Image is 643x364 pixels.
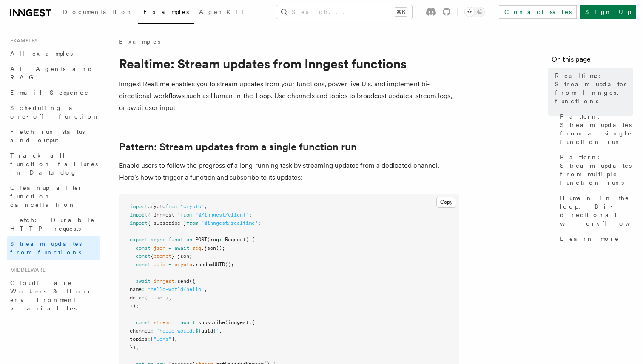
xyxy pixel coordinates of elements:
[58,3,138,23] a: Documentation
[201,220,258,226] span: "@inngest/realtime"
[156,328,195,334] span: `hello-world.
[557,109,633,150] a: Pattern: Stream updates from a single function run
[560,153,633,187] span: Pattern: Stream updates from multiple function runs
[7,148,100,180] a: Track all function failures in Datadog
[249,319,252,325] span: ,
[7,85,100,100] a: Email Sequence
[10,104,100,120] span: Scheduling a one-off function
[130,212,148,218] span: import
[580,5,636,19] a: Sign Up
[555,71,633,105] span: Realtime: Stream updates from Inngest functions
[7,275,100,316] a: Cloudflare Workers & Hono environment variables
[557,150,633,190] a: Pattern: Stream updates from multiple function runs
[219,237,222,243] span: :
[258,220,261,226] span: ;
[216,328,219,334] span: `
[168,295,171,301] span: ,
[7,212,100,236] a: Fetch: Durable HTTP requests
[154,262,165,268] span: uuid
[557,190,633,231] a: Human in the loop: Bi-directional workflows
[130,328,151,334] span: channel
[119,56,459,71] h1: Realtime: Stream updates from Inngest functions
[195,237,207,243] span: POST
[225,319,249,325] span: (inngest
[204,203,207,209] span: ;
[560,234,619,243] span: Learn more
[499,5,577,19] a: Contact sales
[154,253,171,259] span: prompt
[225,262,234,268] span: ();
[151,237,165,243] span: async
[10,152,98,176] span: Track all function failures in Datadog
[142,286,145,292] span: :
[180,319,195,325] span: await
[136,278,151,284] span: await
[148,220,186,226] span: { subscribe }
[10,217,95,232] span: Fetch: Durable HTTP requests
[194,3,249,23] a: AgentKit
[560,112,633,146] span: Pattern: Stream updates from a single function run
[552,68,633,109] a: Realtime: Stream updates from Inngest functions
[168,262,171,268] span: =
[136,253,151,259] span: const
[174,319,177,325] span: =
[130,303,139,309] span: });
[186,220,198,226] span: from
[168,245,171,251] span: =
[130,237,148,243] span: export
[213,328,216,334] span: }
[143,8,189,15] span: Examples
[192,245,201,251] span: req
[174,245,189,251] span: await
[154,245,165,251] span: json
[177,253,192,259] span: json;
[195,328,201,334] span: ${
[180,203,204,209] span: "crypto"
[154,336,171,342] span: "logs"
[130,220,148,226] span: import
[130,344,139,350] span: });
[7,61,100,85] a: AI Agents and RAG
[276,5,412,19] button: Search...⌘K
[201,328,213,334] span: uuid
[7,180,100,212] a: Cleanup after function cancellation
[10,240,82,256] span: Stream updates from functions
[201,245,216,251] span: .json
[130,336,148,342] span: topics
[151,328,154,334] span: :
[174,336,177,342] span: ,
[7,46,100,61] a: All examples
[171,253,174,259] span: }
[174,278,189,284] span: .send
[130,203,148,209] span: import
[145,295,168,301] span: { uuid }
[246,237,255,243] span: ) {
[10,65,93,81] span: AI Agents and RAG
[10,89,89,96] span: Email Sequence
[119,160,459,183] p: Enable users to follow the progress of a long-running task by streaming updates from a dedicated ...
[119,141,357,153] a: Pattern: Stream updates from a single function run
[136,245,151,251] span: const
[138,3,194,24] a: Examples
[10,50,73,57] span: All examples
[10,279,94,312] span: Cloudflare Workers & Hono environment variables
[216,245,225,251] span: ();
[119,37,160,46] a: Examples
[7,100,100,124] a: Scheduling a one-off function
[225,237,246,243] span: Request
[7,267,46,274] span: Middleware
[168,237,192,243] span: function
[557,231,633,246] a: Learn more
[207,237,219,243] span: (req
[154,319,171,325] span: stream
[252,319,255,325] span: {
[148,212,180,218] span: { inngest }
[7,236,100,260] a: Stream updates from functions
[464,7,485,17] button: Toggle dark mode
[395,8,407,16] kbd: ⌘K
[436,197,456,208] button: Copy
[219,328,222,334] span: ,
[7,37,37,44] span: Examples
[249,212,252,218] span: ;
[174,253,177,259] span: =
